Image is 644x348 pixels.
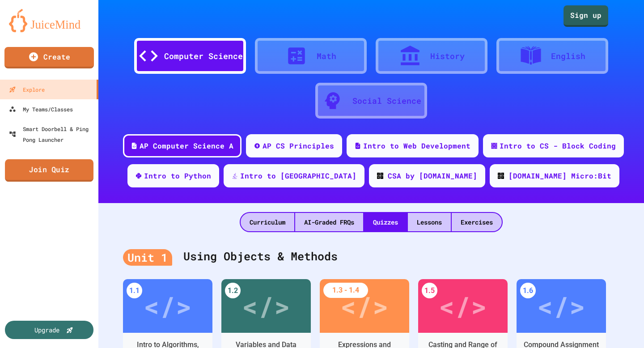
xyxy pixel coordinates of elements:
div: </> [537,286,585,326]
div: History [430,50,465,62]
div: </> [340,286,389,326]
div: Intro to CS - Block Coding [500,140,616,151]
div: [DOMAIN_NAME] Micro:Bit [508,170,611,181]
div: CSA by [DOMAIN_NAME] [388,170,477,181]
div: </> [242,286,290,326]
div: English [551,50,585,62]
div: AP Computer Science A [140,140,233,151]
div: </> [144,286,192,326]
div: Using Objects & Methods [123,239,619,275]
div: Intro to Python [144,170,211,181]
div: Smart Doorbell & Ping Pong Launcher [9,123,95,145]
img: CODE_logo_RGB.png [498,173,504,179]
div: AP CS Principles [263,140,334,151]
div: </> [439,286,487,326]
div: My Teams/Classes [9,104,73,115]
div: Upgrade [34,325,59,335]
img: logo-orange.svg [9,9,89,32]
div: Math [317,50,336,62]
img: CODE_logo_RGB.png [377,173,383,179]
div: Social Science [352,95,421,107]
div: 1.2 [225,283,241,298]
div: 1.3 - 1.4 [323,283,368,298]
div: Intro to [GEOGRAPHIC_DATA] [240,170,356,181]
div: Unit 1 [123,249,172,266]
div: Curriculum [241,213,294,231]
div: 1.6 [520,283,536,298]
div: Computer Science [164,50,243,62]
a: Sign up [563,5,608,27]
div: Lessons [408,213,451,231]
div: Exercises [452,213,502,231]
a: Join Quiz [5,159,93,182]
div: AI-Graded FRQs [295,213,363,231]
div: 1.1 [127,283,142,298]
div: Intro to Web Development [363,140,470,151]
div: Explore [9,84,45,95]
div: 1.5 [422,283,437,298]
a: Create [4,47,94,68]
div: Quizzes [364,213,407,231]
